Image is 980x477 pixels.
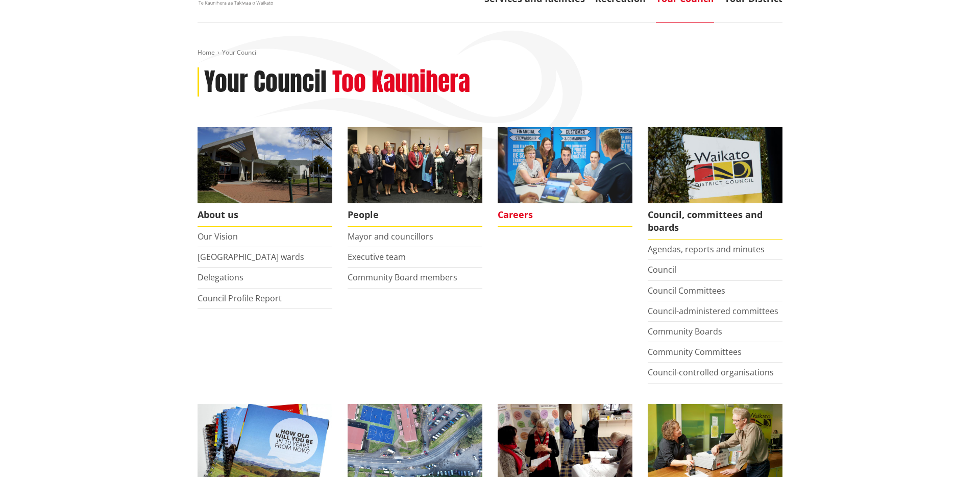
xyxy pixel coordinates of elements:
[648,203,782,240] span: Council, committees and boards
[348,231,433,242] a: Mayor and councillors
[198,48,215,57] a: Home
[648,244,765,255] a: Agendas, reports and minutes
[348,127,482,227] a: 2022 Council People
[648,127,782,240] a: Waikato-District-Council-sign Council, committees and boards
[204,67,327,97] h1: Your Council
[648,305,778,317] a: Council-administered committees
[198,127,332,227] a: WDC Building 0015 About us
[648,264,676,275] a: Council
[648,127,782,203] img: Waikato-District-Council-sign
[198,203,332,227] span: About us
[498,203,632,227] span: Careers
[198,272,243,283] a: Delegations
[348,251,406,263] a: Executive team
[198,293,282,304] a: Council Profile Report
[648,346,742,357] a: Community Committees
[222,48,258,57] span: Your Council
[348,127,482,203] img: 2022 Council
[498,127,632,203] img: Office staff in meeting - Career page
[648,285,725,296] a: Council Committees
[198,231,238,242] a: Our Vision
[348,272,457,283] a: Community Board members
[198,49,782,57] nav: breadcrumb
[198,127,332,203] img: WDC Building 0015
[648,367,774,378] a: Council-controlled organisations
[933,434,970,471] iframe: Messenger Launcher
[332,67,470,97] h2: Too Kaunihera
[648,326,722,337] a: Community Boards
[198,251,304,263] a: [GEOGRAPHIC_DATA] wards
[498,127,632,227] a: Careers
[348,203,482,227] span: People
